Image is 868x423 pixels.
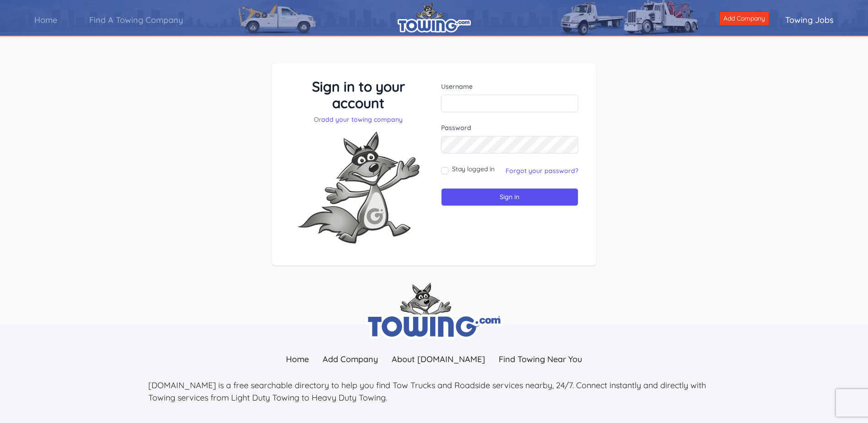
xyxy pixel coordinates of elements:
img: towing [366,283,503,339]
a: Towing Jobs [769,7,850,33]
a: Find Towing Near You [492,349,589,369]
h3: Sign in to your account [290,78,427,111]
img: logo.png [398,2,471,33]
label: Username [441,82,579,91]
a: add your towing company [321,115,403,124]
p: Or [290,115,427,124]
a: Home [18,7,73,33]
p: [DOMAIN_NAME] is a free searchable directory to help you find Tow Trucks and Roadside services ne... [148,379,720,404]
label: Password [441,123,579,132]
a: About [DOMAIN_NAME] [385,349,492,369]
a: Add Company [719,11,769,26]
label: Stay logged in [452,164,495,174]
img: Fox-Excited.png [290,124,427,251]
a: Forgot your password? [506,167,578,175]
a: Home [279,349,316,369]
a: Find A Towing Company [73,7,199,33]
a: Add Company [316,349,385,369]
input: Sign in [441,188,579,206]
